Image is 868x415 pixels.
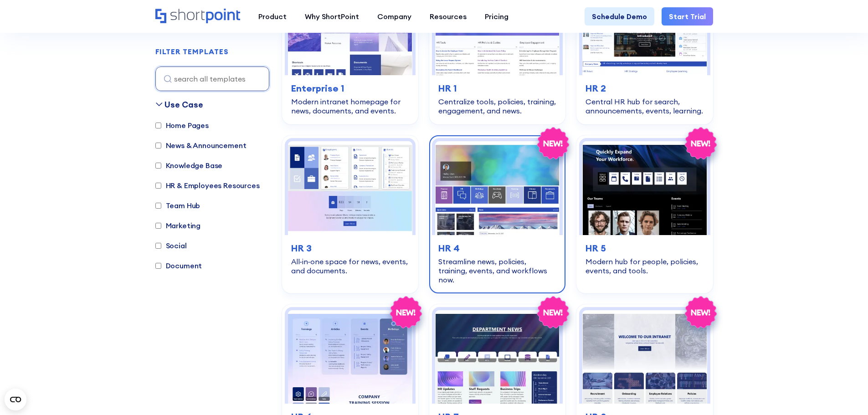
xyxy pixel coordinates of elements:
h3: HR 2 [586,82,704,95]
a: Resources [421,7,476,26]
h2: FILTER TEMPLATES [155,48,229,56]
label: Document [155,260,202,271]
div: Why ShortPoint [305,11,359,22]
input: Document [155,263,161,269]
div: Modern hub for people, policies, events, and tools. [586,257,704,275]
div: Resources [430,11,467,22]
a: Why ShortPoint [296,7,368,26]
h3: HR 1 [438,82,556,95]
div: Pricing [485,11,508,22]
a: Start Trial [662,7,713,26]
input: search all templates [155,67,269,91]
input: Home Pages [155,123,161,128]
label: News & Announcement [155,140,247,151]
iframe: Chat Widget [704,309,868,415]
a: Company [368,7,421,26]
h3: Enterprise 1 [291,82,409,95]
input: Marketing [155,223,161,229]
h3: HR 5 [586,241,704,255]
a: Schedule Demo [585,7,654,26]
label: Marketing [155,220,201,231]
a: Home [155,9,240,24]
a: HR 5 – Human Resource Template: Modern hub for people, policies, events, and tools.HR 5Modern hub... [576,135,713,293]
img: HR 5 – Human Resource Template: Modern hub for people, policies, events, and tools. [582,141,707,235]
label: Social [155,240,187,251]
div: Company [377,11,411,22]
h3: HR 4 [438,241,556,255]
div: Use Case [164,98,203,111]
img: HR 8 – SharePoint HR Template: Modern HR hub for onboarding, policies, and updates. [582,310,707,404]
input: News & Announcement [155,143,161,149]
a: Product [249,7,296,26]
img: HR 7 – HR SharePoint Template: Launch news, events, requests, and directory—no hassle. [435,310,560,404]
label: Team Hub [155,200,200,211]
a: HR 4 – SharePoint HR Intranet Template: Streamline news, policies, training, events, and workflow... [429,135,565,293]
input: Social [155,243,161,249]
input: Knowledge Base [155,163,161,169]
h3: HR 3 [291,241,409,255]
button: Open CMP widget [5,389,26,410]
label: HR & Employees Resources [155,180,260,191]
div: Centralize tools, policies, training, engagement, and news. [438,97,556,115]
img: HR 6 – HR SharePoint Site Template: Trainings, articles, events, birthdays, and FAQs in one. [288,310,412,404]
img: HR 4 – SharePoint HR Intranet Template: Streamline news, policies, training, events, and workflow... [435,141,560,235]
div: Central HR hub for search, announcements, events, learning. [586,97,704,115]
input: Team Hub [155,203,161,209]
img: HR 3 – HR Intranet Template: All‑in‑one space for news, events, and documents. [288,141,412,235]
a: Pricing [476,7,518,26]
label: Home Pages [155,120,209,131]
div: All‑in‑one space for news, events, and documents. [291,257,409,275]
input: HR & Employees Resources [155,183,161,189]
a: HR 3 – HR Intranet Template: All‑in‑one space for news, events, and documents.HR 3All‑in‑one spac... [282,135,418,293]
div: Streamline news, policies, training, events, and workflows now. [438,257,556,284]
label: Knowledge Base [155,160,223,171]
div: Modern intranet homepage for news, documents, and events. [291,97,409,115]
div: Product [258,11,287,22]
